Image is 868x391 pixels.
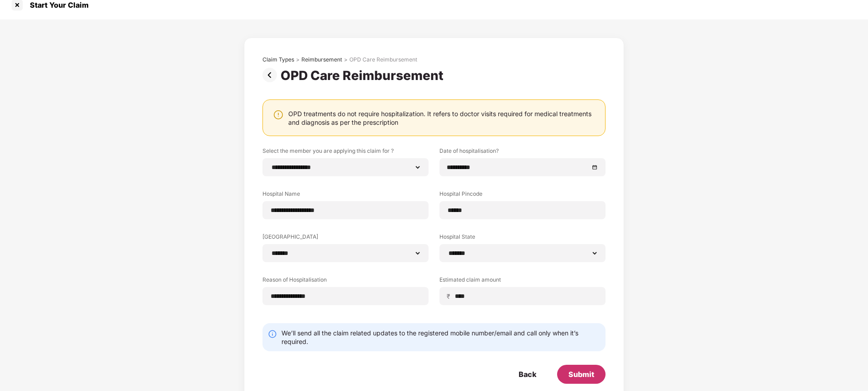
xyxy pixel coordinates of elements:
[262,68,281,82] img: svg+xml;base64,PHN2ZyBpZD0iUHJldi0zMngzMiIgeG1sbnM9Imh0dHA6Ly93d3cudzMub3JnLzIwMDAvc3ZnIiB3aWR0aD...
[439,276,606,287] label: Estimated claim amount
[447,292,454,301] span: ₹
[519,369,536,379] div: Back
[262,56,294,63] div: Claim Types
[273,109,284,120] img: svg+xml;base64,PHN2ZyBpZD0iV2FybmluZ18tXzI0eDI0IiBkYXRhLW5hbWU9Ildhcm5pbmcgLSAyNHgyNCIgeG1sbnM9Im...
[262,190,429,201] label: Hospital Name
[24,0,89,9] div: Start Your Claim
[568,369,594,379] div: Submit
[439,147,606,158] label: Date of hospitalisation?
[288,109,596,127] div: OPD treatments do not require hospitalization. It refers to doctor visits required for medical tr...
[281,329,600,346] div: We’ll send all the claim related updates to the registered mobile number/email and call only when...
[262,147,429,158] label: Select the member you are applying this claim for ?
[344,56,348,63] div: >
[262,233,429,244] label: [GEOGRAPHIC_DATA]
[281,68,447,83] div: OPD Care Reimbursement
[296,56,300,63] div: >
[301,56,342,63] div: Reimbursement
[439,190,606,201] label: Hospital Pincode
[349,56,417,63] div: OPD Care Reimbursement
[262,276,429,287] label: Reason of Hospitalisation
[268,330,277,339] img: svg+xml;base64,PHN2ZyBpZD0iSW5mby0yMHgyMCIgeG1sbnM9Imh0dHA6Ly93d3cudzMub3JnLzIwMDAvc3ZnIiB3aWR0aD...
[439,233,606,244] label: Hospital State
